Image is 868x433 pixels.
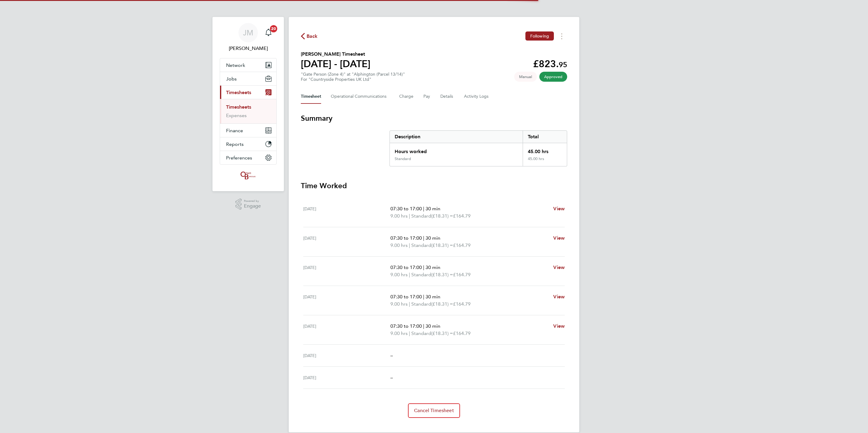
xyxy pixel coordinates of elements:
a: Timesheets [226,104,251,110]
span: – [390,375,393,380]
div: Description [390,131,523,143]
button: Charge [399,89,414,104]
span: Jobs [226,76,237,82]
a: View [553,235,565,242]
button: Finance [220,124,276,137]
span: 07:30 to 17:00 [390,294,422,300]
span: 07:30 to 17:00 [390,235,422,241]
div: [DATE] [303,205,390,220]
span: Following [530,33,549,39]
span: | [409,242,410,248]
span: – [390,353,393,358]
span: Standard [411,271,431,278]
span: Preferences [226,155,252,161]
button: Jobs [220,72,276,85]
span: (£18.31) = [431,242,453,248]
span: Network [226,62,245,68]
app-decimal: £823. [533,58,567,70]
a: View [553,293,565,300]
span: £164.79 [453,330,471,336]
div: [DATE] [303,235,390,249]
div: [DATE] [303,374,390,381]
a: View [553,264,565,271]
button: Back [301,32,318,40]
div: [DATE] [303,352,390,359]
span: 30 min [426,294,440,300]
span: | [409,213,410,219]
span: | [423,294,424,300]
span: Reports [226,141,244,147]
button: Network [220,58,276,72]
button: Timesheets [220,86,276,99]
div: For "Countryside Properties UK Ltd" [301,77,405,82]
div: [DATE] [303,264,390,278]
button: Reports [220,137,276,151]
span: | [423,264,424,270]
span: JM [243,29,253,37]
div: 45.00 hrs [523,143,567,156]
span: Standard [411,330,431,337]
button: Operational Communications [331,89,390,104]
span: 07:30 to 17:00 [390,264,422,270]
div: Hours worked [390,143,523,156]
span: £164.79 [453,242,471,248]
span: Standard [411,300,431,308]
div: 45.00 hrs [523,156,567,166]
span: £164.79 [453,272,471,277]
span: (£18.31) = [431,301,453,307]
span: | [423,206,424,212]
div: [DATE] [303,323,390,337]
span: | [409,272,410,277]
span: (£18.31) = [431,272,453,277]
span: This timesheet has been approved. [539,72,567,82]
button: Details [440,89,454,104]
a: 20 [262,23,275,42]
span: 07:30 to 17:00 [390,206,422,212]
h3: Time Worked [301,181,567,191]
a: View [553,323,565,330]
div: [DATE] [303,293,390,308]
a: Expenses [226,113,247,118]
span: | [409,330,410,336]
span: | [423,323,424,329]
button: Activity Logs [464,89,489,104]
div: "Gate Person (Zone 4)" at "Alphington (Parcel 13/14)" [301,72,405,82]
div: Total [523,131,567,143]
span: Engage [244,204,261,209]
button: Pay [423,89,431,104]
span: Cancel Timesheet [414,408,454,414]
h1: [DATE] - [DATE] [301,58,370,70]
span: This timesheet was manually created. [514,72,537,82]
div: Standard [395,156,411,161]
span: 9.00 hrs [390,213,408,219]
span: Powered by [244,198,261,204]
span: 95 [559,60,567,69]
div: Timesheets [220,99,276,123]
span: Finance [226,128,243,133]
span: 30 min [426,264,440,270]
span: (£18.31) = [431,213,453,219]
span: 30 min [426,323,440,329]
span: View [553,206,565,212]
span: 07:30 to 17:00 [390,323,422,329]
span: (£18.31) = [431,330,453,336]
a: Go to home page [220,171,277,180]
button: Following [525,31,554,41]
nav: Main navigation [212,17,284,191]
div: Summary [390,130,567,166]
button: Timesheet [301,89,321,104]
span: Standard [411,212,431,220]
span: 30 min [426,235,440,241]
span: | [409,301,410,307]
a: JM[PERSON_NAME] [220,23,277,52]
span: Timesheets [226,90,251,95]
span: View [553,235,565,241]
span: Jack Mott [220,45,277,52]
section: Timesheet [301,113,567,418]
span: View [553,323,565,329]
span: View [553,264,565,270]
a: View [553,205,565,212]
button: Cancel Timesheet [408,403,460,418]
span: 9.00 hrs [390,242,408,248]
h3: Summary [301,113,567,123]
